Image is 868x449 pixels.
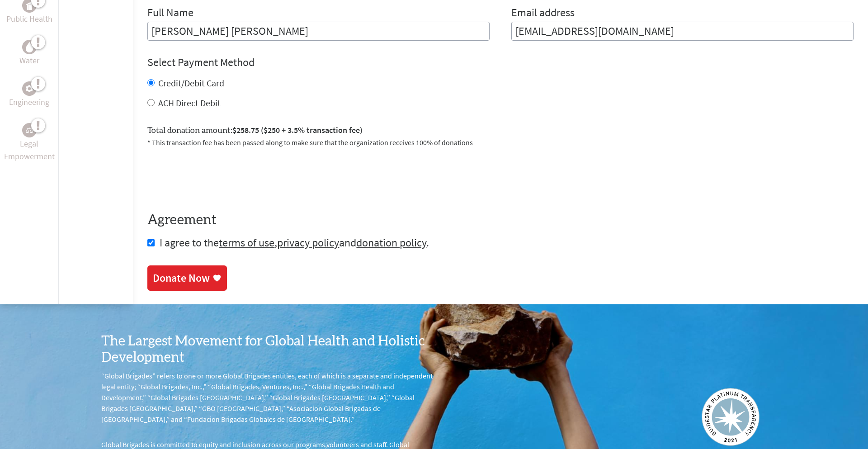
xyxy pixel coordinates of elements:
a: donation policy [356,236,426,250]
div: Water [22,40,37,54]
img: Guidestar 2019 [702,388,759,446]
h3: The Largest Movement for Global Health and Holistic Development [101,333,434,366]
div: Engineering [22,81,37,96]
label: ACH Direct Debit [158,97,221,109]
a: privacy policy [277,236,339,250]
a: Legal EmpowermentLegal Empowerment [2,123,57,163]
img: Engineering [26,85,33,92]
p: “Global Brigades” refers to one or more Global Brigades entities, each of which is a separate and... [101,370,434,425]
input: Enter Full Name [147,22,490,41]
p: Public Health [6,13,52,25]
div: Donate Now [153,271,210,285]
a: EngineeringEngineering [9,81,49,109]
div: Legal Empowerment [22,123,37,137]
img: Legal Empowerment [26,128,33,133]
img: Public Health [26,1,33,10]
p: Water [19,54,39,67]
input: Your Email [511,22,854,41]
label: Credit/Debit Card [158,77,224,89]
label: Total donation amount: [147,124,363,137]
p: Engineering [9,96,49,109]
span: $258.75 ($250 + 3.5% transaction fee) [232,125,363,135]
a: terms of use [219,236,274,250]
a: Donate Now [147,265,227,291]
img: Water [26,42,33,52]
p: * This transaction fee has been passed along to make sure that the organization receives 100% of ... [147,137,854,148]
label: Full Name [147,5,193,22]
h4: Agreement [147,212,854,228]
iframe: reCAPTCHA [147,159,285,194]
h4: Select Payment Method [147,55,854,70]
a: WaterWater [19,40,39,67]
p: Legal Empowerment [2,137,57,163]
span: I agree to the , and . [160,236,429,250]
label: Email address [511,5,575,22]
